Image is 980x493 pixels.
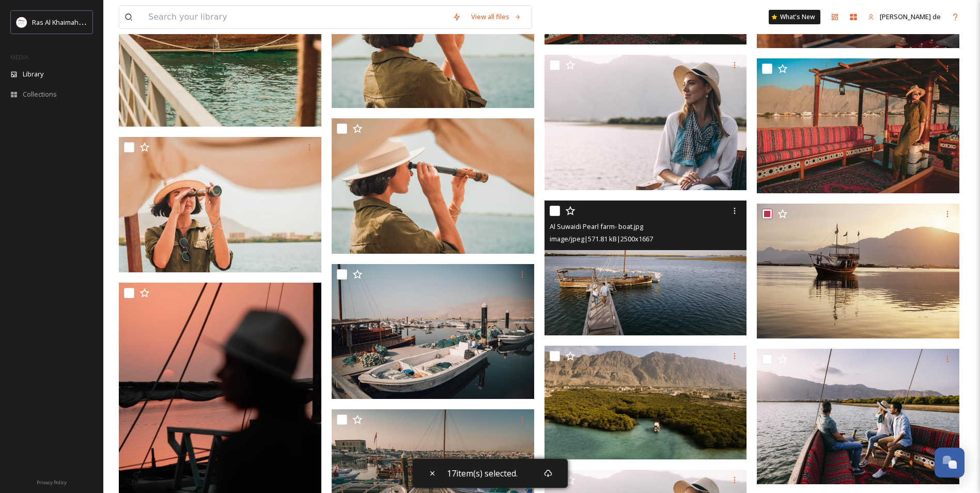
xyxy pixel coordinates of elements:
[447,468,518,479] span: 17 item(s) selected.
[37,475,67,488] a: Privacy Policy
[32,17,178,27] span: Ras Al Khaimah Tourism Development Authority
[545,346,747,459] img: Al Rams - Suwaidi Pearl farm.PNG
[935,448,965,477] button: Open Chat
[466,7,526,27] a: View all files
[880,12,941,21] span: [PERSON_NAME] de
[119,137,321,272] img: Pearl farm.jpg
[545,55,747,190] img: Al Suwaidi Pearl farm.jpg
[863,7,946,27] a: [PERSON_NAME] de
[17,17,27,27] img: Logo_RAKTDA_RGB-01.png
[550,234,653,243] span: image/jpeg | 571.81 kB | 2500 x 1667
[757,349,959,484] img: Al Suwaidi Pearl farm.jpg
[143,6,447,28] input: Search your library
[757,204,959,339] img: Al Suwaidi Pearl farm- boat.jpg
[332,264,534,399] img: Pearl farm.jpg
[23,69,43,79] span: Library
[332,118,534,254] img: Pearl farm.jpg
[37,479,67,486] span: Privacy Policy
[545,201,747,336] img: Al Suwaidi Pearl farm- boat.jpg
[769,10,820,24] a: What's New
[550,222,643,231] span: Al Suwaidi Pearl farm- boat.jpg
[10,53,28,61] span: MEDIA
[757,58,959,194] img: Pearl farm.jpg
[23,89,57,99] span: Collections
